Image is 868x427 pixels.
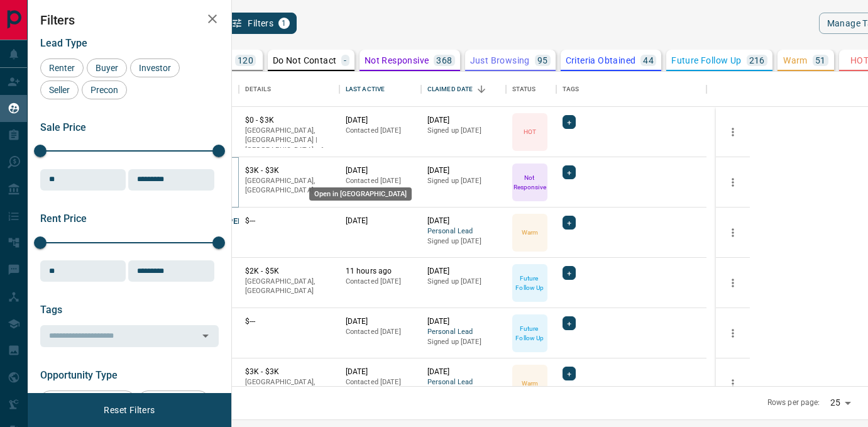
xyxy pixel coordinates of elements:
p: [DATE] [346,367,415,377]
p: Future Follow Up [671,56,741,65]
p: [DATE] [427,216,500,226]
p: $--- [245,316,333,327]
button: more [723,173,742,192]
span: Personal Lead [427,226,500,237]
button: Reset Filters [96,399,163,421]
p: Signed up [DATE] [427,277,500,287]
span: Seller [45,85,74,95]
span: Sale Price [40,121,86,133]
p: Toronto [245,126,333,155]
p: Warm [783,56,808,65]
div: Status [506,72,556,107]
span: Precon [86,85,123,95]
p: $0 - $3K [245,115,333,126]
button: Filters1 [224,13,297,34]
div: + [563,165,576,179]
p: 368 [436,56,452,65]
p: Warm [522,228,538,237]
div: Name [151,72,239,107]
div: + [563,266,576,280]
div: Details [245,72,271,107]
button: Sort [473,80,490,98]
p: [GEOGRAPHIC_DATA], [GEOGRAPHIC_DATA] [245,176,333,196]
p: 95 [537,56,548,65]
div: Last Active [346,72,385,107]
p: Rows per page: [767,397,820,408]
p: 120 [238,56,253,65]
p: 51 [815,56,826,65]
span: Opportunity Type [40,369,118,381]
p: Not Responsive [365,56,429,65]
p: Contacted [DATE] [346,377,415,387]
p: $--- [245,216,333,226]
span: + [567,367,571,380]
span: Lead Type [40,37,87,49]
div: Investor [130,58,180,77]
div: Tags [556,72,706,107]
div: Status [512,72,536,107]
div: Renter [40,58,84,77]
button: more [723,123,742,141]
div: Precon [82,80,127,99]
p: Signed up [DATE] [427,176,500,186]
p: [DATE] [427,367,500,377]
p: Criteria Obtained [566,56,636,65]
p: Future Follow Up [514,274,546,292]
div: Details [239,72,339,107]
span: Tags [40,304,62,316]
button: more [723,324,742,343]
button: more [723,223,742,242]
div: 25 [825,394,855,412]
div: + [563,216,576,230]
p: Signed up [DATE] [427,337,500,347]
p: [DATE] [346,316,415,327]
p: Signed up [DATE] [427,236,500,247]
div: Buyer [87,58,127,77]
span: Rent Price [40,213,87,225]
p: [DATE] [346,216,415,226]
span: Personal Lead [427,327,500,338]
p: Do Not Contact [273,56,337,65]
div: Seller [40,80,79,99]
p: Contacted [DATE] [346,327,415,337]
p: [GEOGRAPHIC_DATA], [GEOGRAPHIC_DATA] [245,277,333,296]
button: Open [197,327,214,345]
p: [DATE] [427,316,500,327]
div: Last Active [339,72,421,107]
div: Claimed Date [427,72,473,107]
p: [DATE] [427,165,500,176]
p: [DATE] [346,165,415,176]
span: Renter [45,63,79,73]
p: 216 [749,56,765,65]
p: Contacted [DATE] [346,176,415,186]
div: + [563,316,576,330]
span: 1 [280,19,288,28]
p: HOT [524,127,536,136]
p: $3K - $3K [245,165,333,176]
div: Tags [563,72,580,107]
p: 44 [643,56,654,65]
p: [DATE] [427,115,500,126]
p: Just Browsing [470,56,530,65]
span: + [567,166,571,179]
span: + [567,116,571,128]
span: Buyer [91,63,123,73]
div: + [563,115,576,129]
span: + [567,267,571,279]
p: Signed up [DATE] [427,126,500,136]
p: Contacted [DATE] [346,126,415,136]
p: Not Responsive [514,173,546,192]
span: Investor [135,63,175,73]
div: Open in [GEOGRAPHIC_DATA] [309,187,412,201]
span: + [567,317,571,330]
p: [DATE] [427,266,500,277]
p: [GEOGRAPHIC_DATA], [GEOGRAPHIC_DATA] [245,377,333,397]
span: Personal Lead [427,377,500,388]
h2: Filters [40,13,219,28]
button: more [723,374,742,393]
div: + [563,367,576,380]
div: Claimed Date [421,72,506,107]
p: Warm [522,379,538,388]
p: Future Follow Up [514,324,546,343]
p: Contacted [DATE] [346,277,415,287]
